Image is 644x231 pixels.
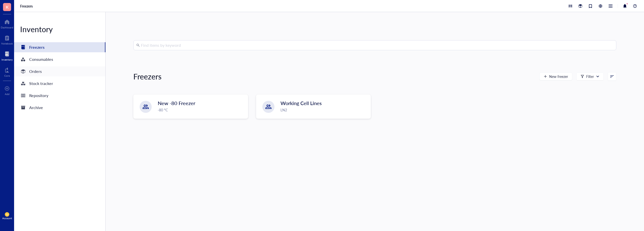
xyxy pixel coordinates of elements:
[539,72,572,80] button: New freezer
[4,66,10,77] a: Core
[1,26,13,29] div: Dashboard
[14,103,105,113] a: Archive
[1,34,13,45] a: Notebook
[158,107,245,113] div: -80 °C
[5,93,10,96] div: Add
[1,18,13,29] a: Dashboard
[549,74,568,78] span: New freezer
[20,4,34,8] a: Freezers
[158,100,195,107] span: New -80 Freezer
[14,90,105,101] a: Repository
[1,42,13,45] div: Notebook
[2,50,13,61] a: Inventory
[4,74,10,77] div: Core
[29,104,43,111] div: Archive
[14,54,105,64] a: Consumables
[6,4,9,10] span: K
[29,68,42,75] div: Orders
[14,24,105,34] div: Inventory
[14,42,105,52] a: Freezers
[29,92,48,99] div: Repository
[133,71,162,81] div: Freezers
[29,56,53,63] div: Consumables
[2,217,12,220] div: Account
[586,74,594,79] div: Filter
[29,44,45,51] div: Freezers
[280,100,322,107] span: Working Cell Lines
[2,58,13,61] div: Inventory
[6,213,8,216] span: SJ
[14,78,105,88] a: Stock tracker
[280,107,368,113] div: LN2
[14,66,105,76] a: Orders
[29,80,53,87] div: Stock tracker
